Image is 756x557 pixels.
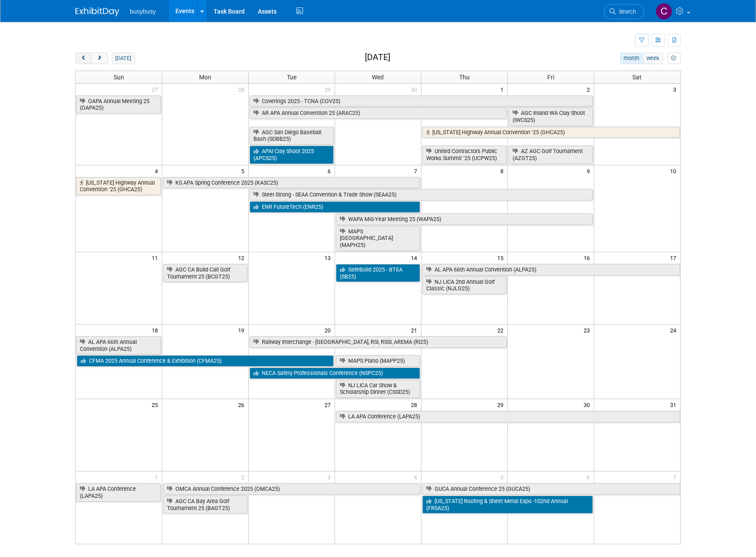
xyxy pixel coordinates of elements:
[114,74,124,81] span: Sun
[410,252,421,263] span: 14
[75,53,92,64] button: prev
[669,399,680,410] span: 31
[616,8,636,15] span: Search
[336,264,420,282] a: SafeBuild 2025 - BTEA (SB25)
[672,471,680,482] span: 7
[77,355,334,367] a: CFMA 2025 Annual Conference & Exhibition (CFMA25)
[413,165,421,176] span: 7
[422,496,593,514] a: [US_STATE] Roofing & Sheet Metal Expo -102nd Annual (FRSA25)
[324,84,335,95] span: 29
[372,74,384,81] span: Wed
[324,325,335,336] span: 20
[669,325,680,336] span: 24
[327,471,335,482] span: 3
[154,165,162,176] span: 4
[410,84,421,95] span: 30
[586,84,594,95] span: 2
[76,96,161,114] a: OAPA Annual Meeting 25 (OAPA25)
[413,471,421,482] span: 4
[237,399,248,410] span: 26
[287,74,296,81] span: Tue
[324,252,335,263] span: 13
[632,74,642,81] span: Sat
[250,201,420,213] a: ENR FutureTech (ENR25)
[669,252,680,263] span: 17
[422,127,680,138] a: [US_STATE] Highway Annual Convention ’25 (GHCA25)
[163,483,420,495] a: OMCA Annual Conference 2025 (OMCA25)
[240,165,248,176] span: 5
[237,252,248,263] span: 12
[422,483,680,495] a: GUCA Annual Conference 25 (GUCA25)
[76,336,161,354] a: AL APA 66th Annual Convention (ALPA25)
[75,7,119,16] img: ExhibitDay
[130,8,156,15] span: busybusy
[496,399,507,410] span: 29
[671,56,677,61] i: Personalize Calendar
[112,53,135,64] button: [DATE]
[422,146,506,164] a: United Contractors Public Works Summit ’25 (UCPW25)
[410,399,421,410] span: 28
[499,165,507,176] span: 8
[154,471,162,482] span: 1
[199,74,211,81] span: Mon
[410,325,421,336] span: 21
[586,471,594,482] span: 6
[250,189,592,200] a: Steel Strong - SEAA Convention & Trade Show (SEAA25)
[324,399,335,410] span: 27
[667,53,681,64] button: myCustomButton
[583,252,594,263] span: 16
[237,84,248,95] span: 28
[583,399,594,410] span: 30
[336,355,420,367] a: MAPS Plano (MAPP25)
[620,53,643,64] button: month
[499,84,507,95] span: 1
[509,107,593,125] a: AGC Inland WA Clay Shoot (IWCS25)
[327,165,335,176] span: 6
[336,214,593,225] a: WAPA Mid-Year Meeting 25 (WAPA25)
[151,84,162,95] span: 27
[496,252,507,263] span: 15
[250,107,506,119] a: AR APA Annual Convention 25 (ARAC25)
[250,146,334,164] a: APAI Clay Shoot 2025 (APCS25)
[672,84,680,95] span: 3
[163,264,247,282] a: AGC CA Build Cali Golf Tournament 25 (BCGT25)
[547,74,554,81] span: Fri
[365,53,390,62] h2: [DATE]
[604,4,644,19] a: Search
[250,336,506,348] a: Railway Interchange - [GEOGRAPHIC_DATA], RSI, RSSI, AREMA (RI25)
[422,264,680,275] a: AL APA 66th Annual Convention (ALPA25)
[250,96,592,107] a: Coverings 2025 - TCNA (COV25)
[240,471,248,482] span: 2
[237,325,248,336] span: 19
[336,380,420,398] a: NJ LICA Car Show & Scholarship Dinner (CSSD25)
[583,325,594,336] span: 23
[76,177,161,195] a: [US_STATE] Highway Annual Convention ’25 (GHCA25)
[151,399,162,410] span: 25
[459,74,470,81] span: Thu
[336,411,680,422] a: LA APA Conference (LAPA25)
[250,368,420,379] a: NECA Safety Professionals Conference (NSPC25)
[669,165,680,176] span: 10
[163,496,247,514] a: AGC CA Bay Area Golf Tournament 25 (BAGT25)
[76,483,161,501] a: LA APA Conference (LAPA25)
[151,252,162,263] span: 11
[509,146,593,164] a: AZ AGC Golf Tournament (AZGT25)
[656,3,672,20] img: Collin Larson
[643,53,663,64] button: week
[496,325,507,336] span: 22
[586,165,594,176] span: 9
[499,471,507,482] span: 5
[250,127,334,145] a: AGC San Diego Baseball Bash (SDBB25)
[422,276,506,294] a: NJ LICA 2nd Annual Golf Classic (NJLG25)
[336,226,420,251] a: MAPS [GEOGRAPHIC_DATA] (MAPH25)
[163,177,420,189] a: KS APA Spring Conference 2025 (KASC25)
[151,325,162,336] span: 18
[91,53,107,64] button: next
